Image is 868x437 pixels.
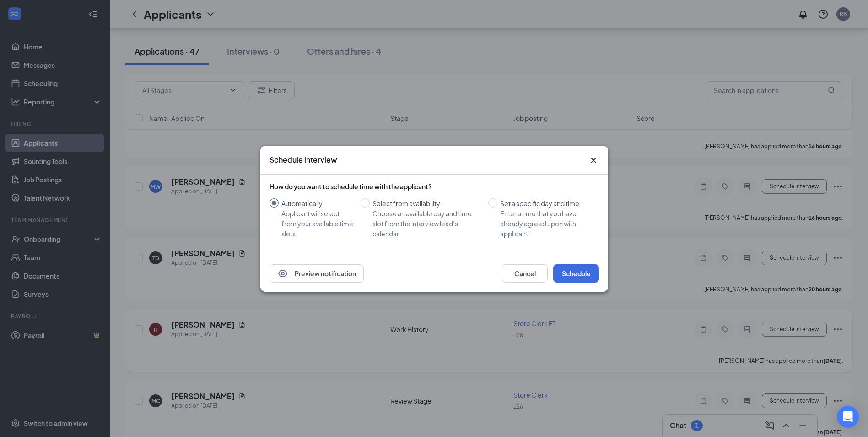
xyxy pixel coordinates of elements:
svg: Cross [588,155,599,166]
button: Close [588,155,599,166]
div: Open Intercom Messenger [837,406,859,428]
button: Cancel [502,264,548,283]
button: EyePreview notification [270,264,364,283]
button: Schedule [553,264,599,283]
div: Automatically [281,198,353,208]
div: Enter a time that you have already agreed upon with applicant [500,208,592,239]
div: Select from availability [372,198,481,208]
svg: Eye [277,268,288,279]
h3: Schedule interview [270,155,337,165]
div: How do you want to schedule time with the applicant? [270,182,599,191]
div: Choose an available day and time slot from the interview lead’s calendar [372,208,481,239]
div: Applicant will select from your available time slots [281,208,353,239]
div: Set a specific day and time [500,198,592,208]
